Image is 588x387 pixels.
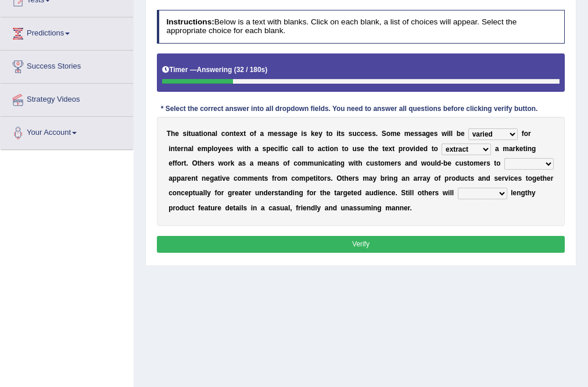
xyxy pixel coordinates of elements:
[336,130,338,138] b: i
[345,145,349,153] b: o
[392,145,395,153] b: t
[187,159,188,167] b: .
[370,145,374,153] b: h
[357,130,361,138] b: c
[166,17,214,26] b: Instructions:
[532,145,536,153] b: g
[250,130,254,138] b: o
[224,159,228,167] b: o
[389,145,393,153] b: x
[441,159,443,167] b: -
[375,145,379,153] b: e
[376,130,378,138] b: .
[522,130,524,138] b: f
[310,145,314,153] b: o
[363,174,369,182] b: m
[385,174,388,182] b: r
[234,130,236,138] b: t
[264,174,268,182] b: s
[340,159,345,167] b: g
[236,66,266,74] b: 32 / 180s
[474,159,480,167] b: m
[278,130,282,138] b: s
[451,174,456,182] b: o
[447,130,449,138] b: i
[314,159,318,167] b: u
[352,174,355,182] b: r
[443,159,447,167] b: b
[277,174,281,182] b: o
[272,174,274,182] b: f
[300,145,302,153] b: l
[342,174,344,182] b: t
[187,130,188,138] b: i
[421,159,426,167] b: w
[318,159,322,167] b: n
[456,174,460,182] b: d
[291,174,295,182] b: c
[168,159,173,167] b: e
[422,130,426,138] b: a
[170,145,174,153] b: n
[181,145,184,153] b: r
[284,145,288,153] b: c
[1,84,133,113] a: Strategy Videos
[469,159,474,167] b: o
[183,130,187,138] b: s
[434,145,438,153] b: o
[352,130,356,138] b: u
[188,174,192,182] b: e
[442,130,447,138] b: w
[243,130,246,138] b: t
[434,174,438,182] b: o
[307,145,310,153] b: t
[157,104,542,114] div: * Select the correct answer into all dropdown fields. You need to answer all questions before cli...
[369,174,373,182] b: a
[494,159,496,167] b: t
[306,174,310,182] b: p
[262,174,264,182] b: t
[175,130,179,138] b: e
[322,159,324,167] b: i
[254,174,258,182] b: e
[198,145,202,153] b: e
[334,159,336,167] b: i
[177,159,181,167] b: o
[420,174,423,182] b: r
[360,145,364,153] b: e
[406,145,410,153] b: o
[311,130,315,138] b: k
[168,145,170,153] b: i
[354,159,356,167] b: i
[208,159,211,167] b: r
[198,159,200,167] b: t
[221,130,225,138] b: c
[302,159,308,167] b: m
[460,174,464,182] b: u
[225,145,230,153] b: e
[410,130,414,138] b: e
[282,145,284,153] b: i
[310,174,314,182] b: e
[184,145,188,153] b: n
[231,159,235,167] b: k
[242,174,248,182] b: m
[210,174,214,182] b: g
[234,174,238,182] b: c
[171,130,175,138] b: h
[410,145,414,153] b: v
[162,66,267,74] h5: Timer —
[192,159,198,167] b: O
[509,145,513,153] b: a
[188,145,192,153] b: a
[368,145,371,153] b: t
[370,159,374,167] b: u
[414,174,418,182] b: a
[355,174,359,182] b: s
[414,130,418,138] b: s
[336,174,342,182] b: O
[390,130,397,138] b: m
[173,174,177,182] b: p
[293,130,297,138] b: e
[395,159,397,167] b: r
